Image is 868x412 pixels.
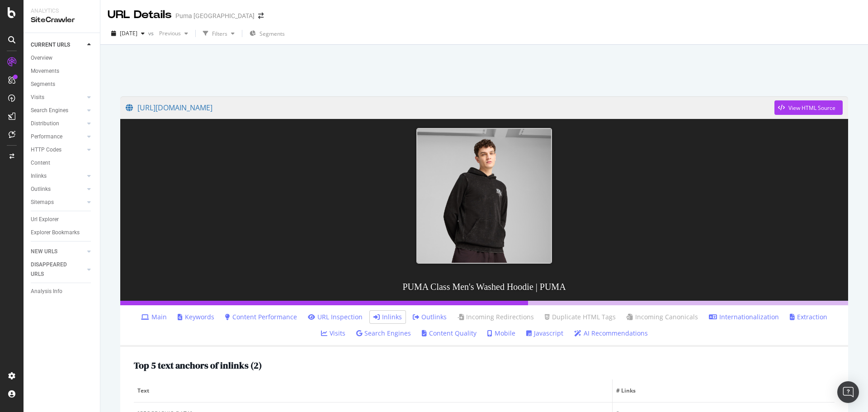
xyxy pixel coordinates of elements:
[31,228,80,237] div: Explorer Bookmarks
[308,313,363,322] a: URL Inspection
[31,132,85,142] a: Performance
[373,313,402,322] a: Inlinks
[416,128,552,264] img: PUMA Class Men's Washed Hoodie | PUMA
[126,96,774,119] a: [URL][DOMAIN_NAME]
[156,29,181,37] span: Previous
[31,228,94,237] a: Explorer Bookmarks
[199,26,238,41] button: Filters
[31,145,85,155] a: HTTP Codes
[31,132,62,142] div: Performance
[627,313,698,322] a: Incoming Canonicals
[458,313,534,322] a: Incoming Redirections
[31,171,47,181] div: Inlinks
[225,313,297,322] a: Content Performance
[31,171,85,181] a: Inlinks
[137,387,606,395] span: Text
[120,29,137,37] span: 2025 Aug. 24th
[487,329,515,338] a: Mobile
[837,381,859,403] div: Open Intercom Messenger
[31,198,85,207] a: Sitemaps
[31,106,85,115] a: Search Engines
[31,93,44,102] div: Visits
[31,66,94,76] a: Movements
[120,273,848,301] h3: PUMA Class Men's Washed Hoodie | PUMA
[413,313,447,322] a: Outlinks
[212,30,227,38] div: Filters
[31,215,59,224] div: Url Explorer
[108,26,148,41] button: [DATE]
[259,30,285,38] span: Segments
[108,7,172,23] div: URL Details
[526,329,563,338] a: Javascript
[31,80,55,89] div: Segments
[31,158,94,168] a: Content
[31,287,94,296] a: Analysis Info
[31,185,51,194] div: Outlinks
[321,329,345,338] a: Visits
[31,119,85,128] a: Distribution
[31,7,93,15] div: Analytics
[31,80,94,89] a: Segments
[31,247,57,256] div: NEW URLS
[31,158,50,168] div: Content
[258,13,264,19] div: arrow-right-arrow-left
[156,26,192,41] button: Previous
[31,15,93,25] div: SiteCrawler
[790,313,827,322] a: Extraction
[148,29,156,37] span: vs
[774,100,843,115] button: View HTML Source
[709,313,779,322] a: Internationalization
[134,360,262,370] h2: Top 5 text anchors of inlinks ( 2 )
[356,329,411,338] a: Search Engines
[31,260,85,279] a: DISAPPEARED URLS
[31,287,62,296] div: Analysis Info
[31,40,85,50] a: CURRENT URLS
[31,198,54,207] div: Sitemaps
[178,313,214,322] a: Keywords
[175,11,255,20] div: Puma [GEOGRAPHIC_DATA]
[31,145,61,155] div: HTTP Codes
[31,93,85,102] a: Visits
[616,387,829,395] span: # Links
[31,40,70,50] div: CURRENT URLS
[31,185,85,194] a: Outlinks
[574,329,648,338] a: AI Recommendations
[141,313,167,322] a: Main
[246,26,288,41] button: Segments
[31,247,85,256] a: NEW URLS
[545,313,616,322] a: Duplicate HTML Tags
[31,119,59,128] div: Distribution
[31,260,76,279] div: DISAPPEARED URLS
[31,215,94,224] a: Url Explorer
[422,329,476,338] a: Content Quality
[31,66,59,76] div: Movements
[31,106,68,115] div: Search Engines
[31,53,94,63] a: Overview
[788,104,835,112] div: View HTML Source
[31,53,52,63] div: Overview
